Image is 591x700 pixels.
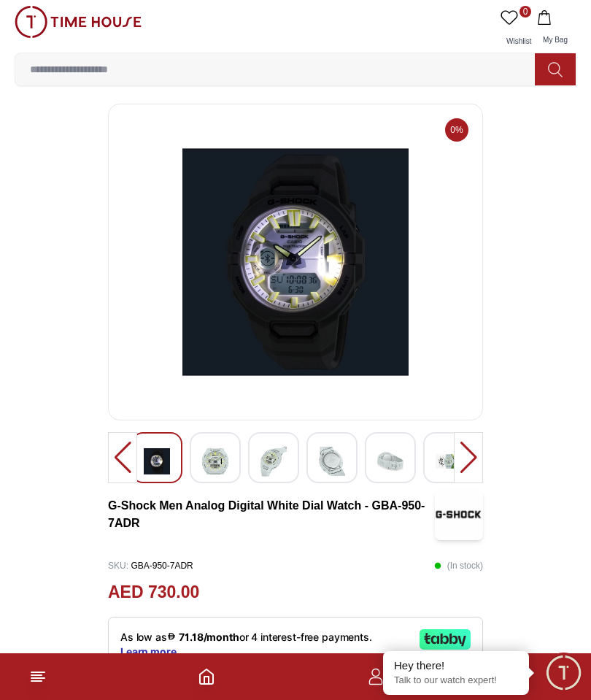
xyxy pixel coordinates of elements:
[434,555,483,577] p: ( In stock )
[108,561,128,571] span: SKU :
[445,118,468,142] span: 0%
[537,36,573,44] span: My Bag
[394,658,518,673] div: Hey there!
[108,497,435,532] h3: G-Shock Men Analog Digital White Dial Watch - GBA-950-7ADR
[108,555,193,577] p: GBA-950-7ADR
[202,445,228,478] img: G-Shock Men Analog Digital White Dial Watch - GBA-950-7ADR
[319,445,345,478] img: G-Shock Men Analog Digital White Dial Watch - GBA-950-7ADR
[519,6,531,18] span: 0
[120,116,471,408] img: G-Shock Men Analog Digital White Dial Watch - GBA-950-7ADR
[108,580,199,605] h2: AED 730.00
[436,445,462,478] img: G-Shock Men Analog Digital White Dial Watch - GBA-950-7ADR
[260,445,287,478] img: G-Shock Men Analog Digital White Dial Watch - GBA-950-7ADR
[15,6,142,38] img: ...
[144,445,170,478] img: G-Shock Men Analog Digital White Dial Watch - GBA-950-7ADR
[377,445,403,478] img: G-Shock Men Analog Digital White Dial Watch - GBA-950-7ADR
[534,6,576,53] button: My Bag
[198,668,215,685] a: Home
[435,489,483,540] img: G-Shock Men Analog Digital White Dial Watch - GBA-950-7ADR
[498,6,534,53] a: 0Wishlist
[394,674,518,687] p: Talk to our watch expert!
[544,653,584,693] div: Chat Widget
[501,37,537,45] span: Wishlist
